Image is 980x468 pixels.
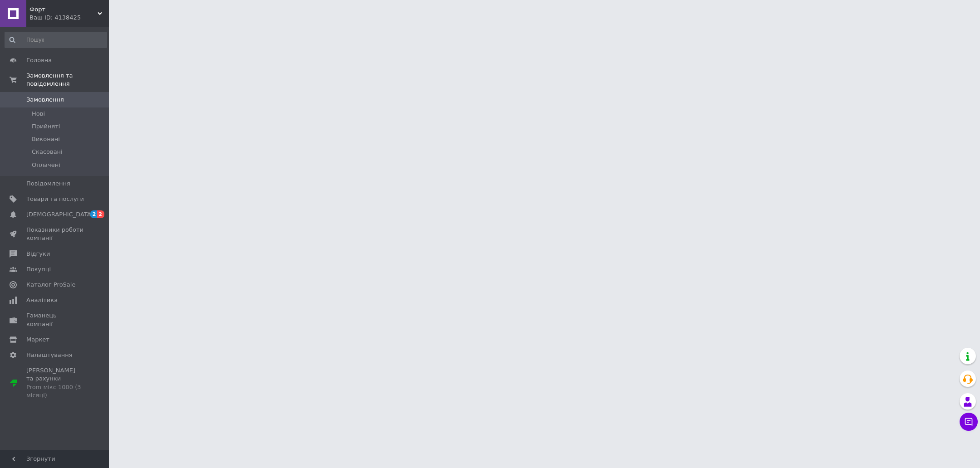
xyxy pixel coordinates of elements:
span: Покупці [26,265,51,273]
span: Форт [29,5,98,14]
span: Прийняті [32,122,60,131]
span: Каталог ProSale [26,281,75,289]
span: [PERSON_NAME] та рахунки [26,366,84,400]
span: Гаманець компанії [26,312,84,328]
span: Повідомлення [26,180,70,188]
span: Показники роботи компанії [26,226,84,242]
span: 2 [97,210,104,218]
div: Prom мікс 1000 (3 місяці) [26,383,84,400]
span: Аналітика [26,296,58,304]
input: Пошук [5,32,107,48]
span: 2 [90,210,98,218]
span: Товари та послуги [26,195,84,203]
span: Оплачені [32,161,60,169]
div: Ваш ID: 4138425 [29,14,109,22]
span: Нові [32,110,45,118]
span: Відгуки [26,250,50,258]
span: Головна [26,56,52,64]
span: Замовлення та повідомлення [26,72,109,88]
span: Виконані [32,135,60,143]
span: Налаштування [26,351,73,359]
span: [DEMOGRAPHIC_DATA] [26,210,93,219]
span: Скасовані [32,148,63,156]
button: Чат з покупцем [960,413,978,431]
span: Маркет [26,336,49,344]
span: Замовлення [26,96,64,104]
